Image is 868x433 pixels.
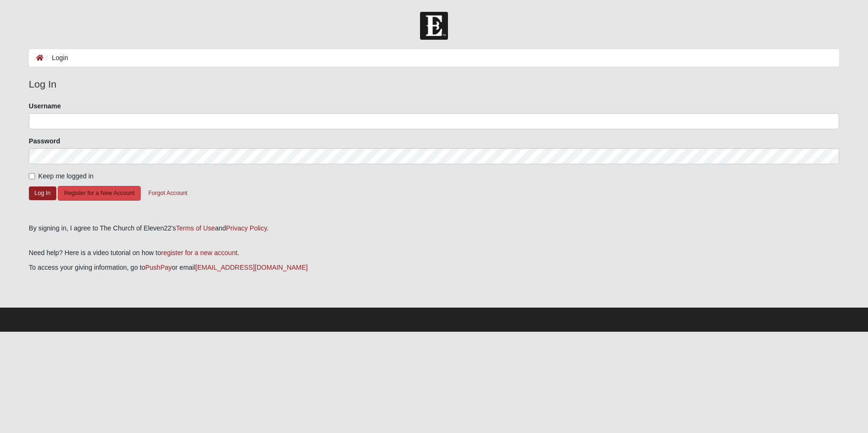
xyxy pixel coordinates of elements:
[58,186,140,201] button: Register for a New Account
[145,264,172,271] a: PushPay
[29,263,839,273] p: To access your giving information, go to or email
[176,224,215,232] a: Terms of Use
[38,172,94,180] span: Keep me logged in
[226,224,267,232] a: Privacy Policy
[196,264,308,271] a: [EMAIL_ADDRESS][DOMAIN_NAME]
[29,136,60,146] label: Password
[29,186,56,200] button: Log In
[29,248,839,258] p: Need help? Here is a video tutorial on how to .
[161,249,237,256] a: register for a new account
[420,12,448,40] img: Church of Eleven22 Logo
[29,101,61,111] label: Username
[44,53,68,63] li: Login
[142,186,193,201] button: Forgot Account
[29,77,839,92] legend: Log In
[29,173,35,179] input: Keep me logged in
[29,223,839,233] div: By signing in, I agree to The Church of Eleven22's and .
